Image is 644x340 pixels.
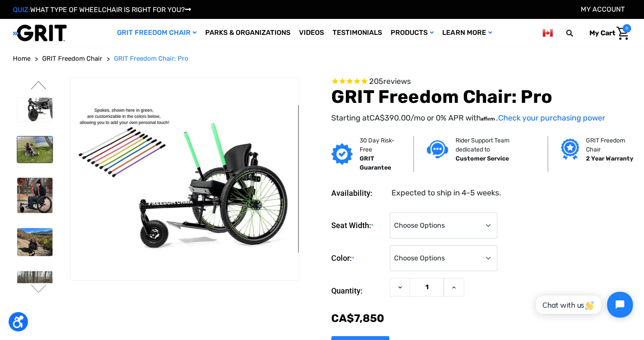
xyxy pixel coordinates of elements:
[331,278,385,304] label: Quantity:
[13,55,31,62] span: Home
[570,24,583,42] input: Search
[386,19,438,47] a: Products
[17,271,52,309] img: GRIT Freedom Chair: Pro
[427,140,448,158] img: Customer service
[616,27,629,40] img: Cart
[498,113,605,123] a: Check your purchasing power - Learn more about Affirm Financing (opens in modal)
[589,29,615,37] span: My Cart
[370,113,410,123] span: CA$‌390.00
[331,86,631,108] h1: GRIT Freedom Chair: Pro
[586,155,633,162] strong: 2 Year Warranty
[13,54,31,64] a: Home
[17,136,52,163] img: GRIT Freedom Chair: Pro
[331,312,384,325] span: CA$‌7,850
[383,77,411,86] span: reviews
[527,284,640,325] iframe: Tidio Chat
[438,19,496,47] a: Learn More
[331,77,631,87] span: Rated 4.6 out of 5 stars 205 reviews
[30,284,48,295] button: Go to slide 3 of 3
[13,54,631,64] nav: Breadcrumb
[455,155,508,162] strong: Customer Service
[17,178,52,213] img: GRIT Freedom Chair: Pro
[42,54,102,64] a: GRIT Freedom Chair
[113,19,201,47] a: GRIT Freedom Chair
[583,24,631,42] a: Cart with 0 items
[71,105,299,252] img: GRIT Freedom Chair Pro: side view of Pro model with green lever wraps and spokes on Spinergy whee...
[201,19,295,47] a: Parks & Organizations
[561,139,579,160] img: Grit freedom
[17,98,52,121] img: GRIT Freedom Chair Pro: close up of front reinforced, tubular front fork and mountainboard wheel ...
[328,19,386,47] a: Testimonials
[114,54,188,64] a: GRIT Freedom Chair: Pro
[542,28,553,38] img: ca.png
[13,6,30,14] span: QUIZ:
[295,19,328,47] a: Videos
[30,81,48,91] button: Go to slide 1 of 3
[13,24,67,42] img: GRIT All-Terrain Wheelchair and Mobility Equipment
[360,155,391,171] strong: GRIT Guarantee
[17,228,52,256] img: GRIT Freedom Chair: Pro
[581,5,625,13] a: Account
[331,213,385,239] label: Seat Width:
[331,112,631,124] p: Starting at /mo or 0% APR with .
[331,245,385,272] label: Color:
[622,24,631,33] span: 0
[369,77,411,86] span: 205 reviews
[331,143,353,165] img: GRIT Guarantee
[391,187,501,199] dd: Expected to ship in 4-5 weeks.
[331,187,385,199] dt: Availability:
[114,55,188,62] span: GRIT Freedom Chair: Pro
[42,55,102,62] span: GRIT Freedom Chair
[13,6,191,14] a: QUIZ:WHAT TYPE OF WHEELCHAIR IS RIGHT FOR YOU?
[455,136,535,154] p: Rider Support Team dedicated to
[481,114,496,121] span: Affirm
[586,136,634,154] p: GRIT Freedom Chair
[360,136,401,154] p: 30 Day Risk-Free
